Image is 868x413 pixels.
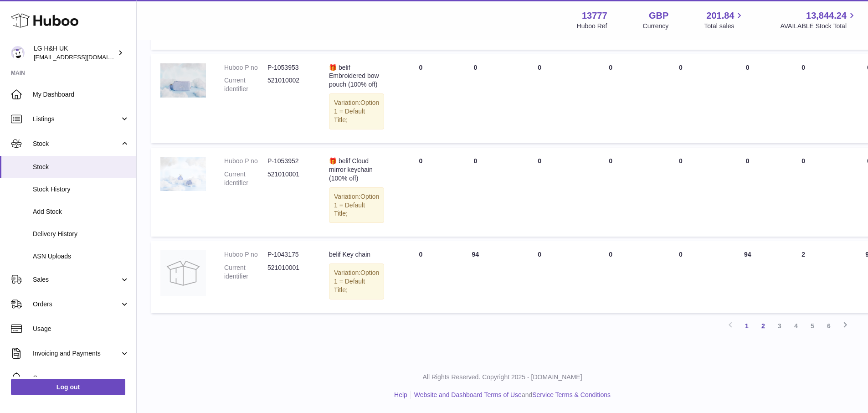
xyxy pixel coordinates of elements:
[755,318,771,334] a: 2
[33,115,120,124] span: Listings
[33,300,120,309] span: Orders
[267,63,311,72] dd: P-1053953
[576,241,645,313] td: 0
[33,374,129,382] span: Cases
[806,10,847,22] span: 13,844.24
[34,53,134,61] span: [EMAIL_ADDRESS][DOMAIN_NAME]
[33,163,129,171] span: Stock
[706,10,734,22] span: 201.84
[448,54,503,143] td: 0
[334,269,379,294] span: Option 1 = Default Title;
[329,250,384,259] div: belif Key chain
[33,275,120,284] span: Sales
[267,157,311,165] dd: P-1053952
[393,54,448,143] td: 0
[224,250,267,259] dt: Huboo P no
[33,139,120,148] span: Stock
[11,46,25,60] img: veechen@lghnh.co.uk
[576,148,645,237] td: 0
[267,250,311,259] dd: P-1043175
[577,22,607,31] div: Huboo Ref
[33,325,129,333] span: Usage
[33,207,129,216] span: Add Stock
[532,391,611,398] a: Service Terms & Conditions
[11,379,125,395] a: Log out
[267,263,311,281] dd: 521010001
[788,318,804,334] a: 4
[582,10,607,22] strong: 13777
[780,10,857,31] a: 13,844.24 AVAILABLE Stock Total
[780,22,857,31] span: AVAILABLE Stock Total
[448,148,503,237] td: 0
[267,76,311,93] dd: 521010002
[679,64,683,71] span: 0
[224,63,267,72] dt: Huboo P no
[267,170,311,187] dd: 521010001
[160,63,206,98] img: product image
[224,157,267,165] dt: Huboo P no
[394,391,407,398] a: Help
[33,252,129,261] span: ASN Uploads
[779,54,828,143] td: 0
[224,76,267,93] dt: Current identifier
[393,241,448,313] td: 0
[33,349,120,358] span: Invoicing and Payments
[411,391,611,399] li: and
[334,193,379,217] span: Option 1 = Default Title;
[34,44,116,62] div: LG H&H UK
[33,230,129,238] span: Delivery History
[717,54,779,143] td: 0
[649,10,668,22] strong: GBP
[224,170,267,187] dt: Current identifier
[739,318,755,334] a: 1
[144,373,861,382] p: All Rights Reserved. Copyright 2025 - [DOMAIN_NAME]
[804,318,821,334] a: 5
[329,187,384,223] div: Variation:
[503,148,576,237] td: 0
[503,54,576,143] td: 0
[393,148,448,237] td: 0
[334,99,379,124] span: Option 1 = Default Title;
[821,318,837,334] a: 6
[771,318,788,334] a: 3
[503,241,576,313] td: 0
[448,241,503,313] td: 94
[643,22,669,31] div: Currency
[717,241,779,313] td: 94
[33,90,129,99] span: My Dashboard
[329,157,384,183] div: 🎁 belif Cloud mirror keychain (100% off)
[160,250,206,296] img: product image
[160,157,206,191] img: product image
[224,263,267,281] dt: Current identifier
[679,157,683,165] span: 0
[329,63,384,89] div: 🎁 belif Embroidered bow pouch (100% off)
[329,93,384,129] div: Variation:
[704,22,745,31] span: Total sales
[704,10,745,31] a: 201.84 Total sales
[679,251,683,258] span: 0
[576,54,645,143] td: 0
[779,148,828,237] td: 0
[717,148,779,237] td: 0
[33,185,129,194] span: Stock History
[329,263,384,299] div: Variation:
[779,241,828,313] td: 2
[414,391,522,398] a: Website and Dashboard Terms of Use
